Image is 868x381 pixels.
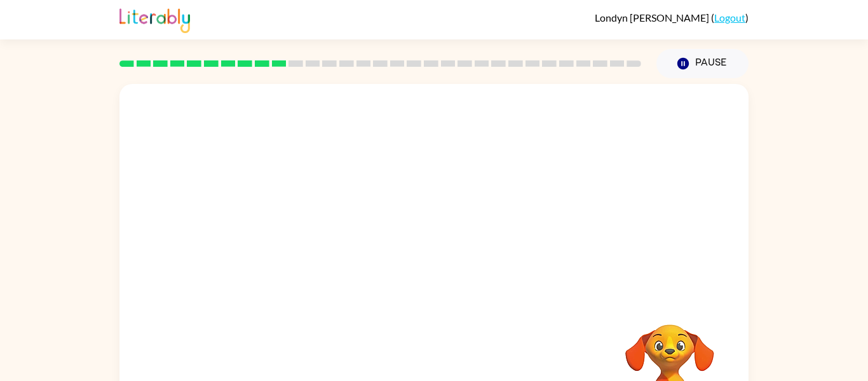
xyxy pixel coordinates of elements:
div: ( ) [595,11,749,24]
span: Londyn [PERSON_NAME] [595,11,711,24]
a: Logout [714,11,745,24]
button: Pause [656,49,749,78]
img: Literably [119,5,190,33]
